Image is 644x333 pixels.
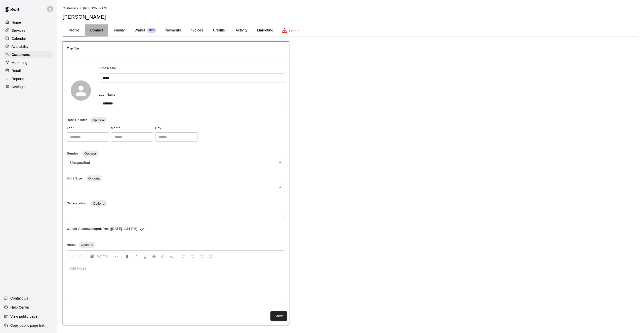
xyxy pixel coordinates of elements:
span: Organization [67,202,88,205]
h5: [PERSON_NAME] [63,14,638,20]
button: Format Underline [141,252,149,261]
button: Center Align [188,252,197,261]
p: Availability [12,44,29,49]
a: Reports [4,75,53,83]
p: Help Center [10,305,29,310]
button: Format Strikethrough [150,252,158,261]
button: Marketing [253,24,277,36]
span: Last Name [99,93,116,96]
span: Notes [67,243,76,247]
a: Availability [4,43,53,50]
span: First Name [99,64,116,72]
span: New [147,29,156,32]
a: Retail [4,67,53,75]
button: Left Align [179,252,188,261]
a: Customers [4,51,53,58]
span: Optional [90,118,106,122]
button: Format Bold [123,252,131,261]
p: Reports [12,76,24,81]
span: Optional [82,152,98,155]
button: Payments [160,24,185,36]
button: Activity [230,24,253,36]
span: Profile [67,46,285,52]
button: Family [108,24,131,36]
span: Shirt Size [67,177,83,180]
a: Settings [4,83,53,91]
span: Optional [91,202,107,205]
span: Optional [86,176,102,180]
p: Settings [12,84,25,89]
button: Insert Link [168,252,177,261]
button: Right Align [197,252,206,261]
button: Insert Code [159,252,168,261]
span: Waiver Acknowledged: Yes ([DATE] 1:24 PM) [67,225,138,233]
span: Optional [79,243,95,247]
button: Invoices [185,24,208,36]
span: [PERSON_NAME] [83,7,109,10]
p: Copy public page link [10,323,45,328]
span: Month [111,124,153,132]
nav: breadcrumb [63,6,638,11]
p: View public page [10,314,37,319]
p: Calendar [12,36,26,41]
a: Home [4,19,53,26]
p: Delete [289,28,300,33]
a: Services [4,27,53,34]
span: Year [67,124,109,132]
span: Day [155,124,197,132]
a: Calendar [4,35,53,42]
button: Contact [85,24,108,36]
button: Redo [77,252,86,261]
span: Normal [97,254,114,259]
span: Customers [63,7,78,10]
div: basic tabs example [63,24,638,36]
button: Formatting Options [88,252,120,261]
span: Date Of Birth [67,118,87,122]
span: Gender [67,152,79,155]
p: Customers [12,52,30,57]
button: Undo [68,252,76,261]
button: Save [270,311,287,321]
p: Retail [12,68,21,73]
button: Profile [63,24,85,36]
div: Unspecified [67,158,285,167]
a: Marketing [4,59,53,66]
p: Home [12,20,21,25]
li: / [80,6,81,11]
p: Services [12,28,25,33]
button: Credits [208,24,230,36]
button: Format Italics [132,252,140,261]
p: Marketing [12,60,27,65]
p: Contact Us [10,296,28,301]
p: Wallet [135,28,145,33]
button: Justify Align [207,252,215,261]
a: Customers [63,6,78,10]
